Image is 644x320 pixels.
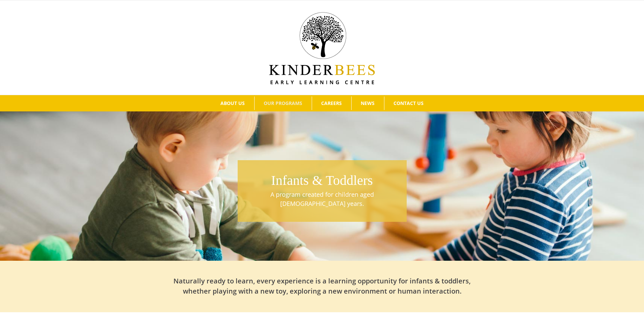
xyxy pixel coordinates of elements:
span: NEWS [361,101,375,106]
a: CONTACT US [384,97,433,110]
span: CONTACT US [393,101,424,106]
a: NEWS [352,97,384,110]
a: ABOUT US [211,97,254,110]
h1: Infants & Toddlers [241,171,403,190]
h2: Naturally ready to learn, every experience is a learning opportunity for infants & toddlers, whet... [173,276,471,296]
span: OUR PROGRAMS [264,101,302,106]
img: Kinder Bees Logo [269,12,375,84]
a: CAREERS [312,97,351,110]
a: OUR PROGRAMS [255,97,312,110]
span: CAREERS [321,101,342,106]
span: ABOUT US [220,101,245,106]
nav: Main Menu [10,95,634,111]
p: A program created for children aged [DEMOGRAPHIC_DATA] years. [241,190,403,208]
